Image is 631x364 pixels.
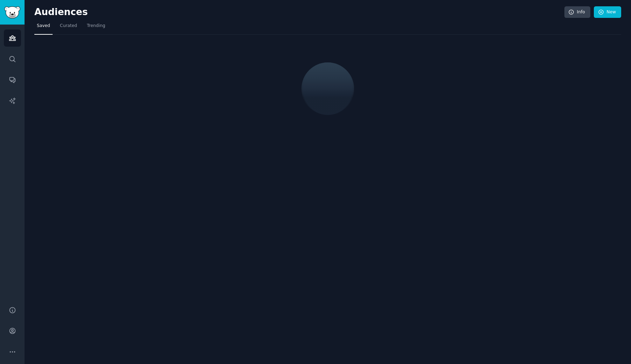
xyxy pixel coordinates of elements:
[84,20,108,35] a: Trending
[60,23,77,29] span: Curated
[594,6,621,18] a: New
[57,20,80,35] a: Curated
[564,6,590,18] a: Info
[4,6,20,19] img: GummySearch logo
[87,23,105,29] span: Trending
[37,23,50,29] span: Saved
[34,20,53,35] a: Saved
[34,7,564,18] h2: Audiences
